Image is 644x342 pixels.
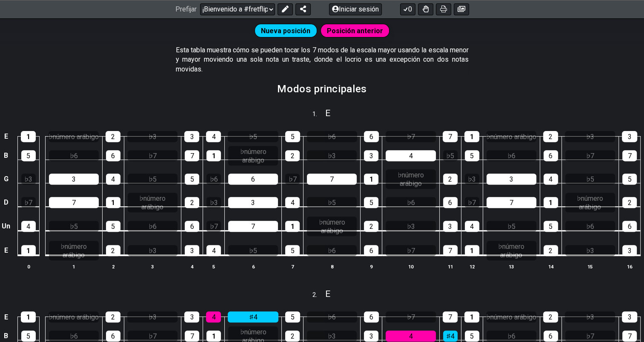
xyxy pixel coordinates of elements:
[49,331,99,342] div: ♭6
[443,197,458,208] div: 6
[49,197,99,208] div: 7
[544,331,558,342] div: 6
[400,3,415,15] button: 0
[106,331,120,342] div: 6
[483,262,540,271] th: 13
[544,221,558,232] div: 5
[465,221,479,232] div: 4
[49,131,99,142] div: ♭número arábigo
[49,174,99,185] div: 3
[307,217,357,236] div: ♭número arábigo
[49,241,99,260] div: ♭número arábigo
[436,3,451,15] button: Print
[439,262,461,271] th: 11
[21,174,36,185] div: ♭3
[21,131,36,142] div: 1
[487,241,536,260] div: ♭número arábigo
[185,174,199,185] div: 5
[127,311,177,322] div: ♭3
[327,25,383,37] span: Posición anterior
[21,150,36,161] div: 5
[128,245,177,256] div: ♭3
[364,331,378,342] div: 3
[127,131,177,142] div: ♭3
[206,174,221,185] div: ♭6
[386,311,436,322] div: ♭7
[106,150,120,161] div: 6
[185,150,199,161] div: 7
[465,245,479,256] div: 1
[307,174,357,185] div: 7
[228,131,278,142] div: ♭5
[465,331,479,342] div: 5
[206,245,221,256] div: 4
[285,197,300,208] div: 4
[418,3,433,15] button: Toggle Dexterity for all fretkits
[443,131,458,142] div: 7
[544,197,558,208] div: 1
[175,6,197,14] span: Prefijar
[307,197,357,208] div: ♭5
[454,3,469,15] button: Create image
[565,221,615,232] div: ♭6
[408,6,412,14] font: 0
[285,221,300,232] div: 1
[486,311,536,322] div: ♭número arábigo
[184,311,199,322] div: 3
[386,331,435,342] div: 4
[128,331,177,342] div: ♭7
[364,150,378,161] div: 3
[128,193,177,212] div: ♭número arábigo
[102,262,124,271] th: 2
[285,131,300,142] div: 5
[285,311,300,322] div: 5
[185,197,199,208] div: 2
[185,221,199,232] div: 6
[386,245,435,256] div: ♭7
[622,131,637,142] div: 3
[106,311,120,322] div: 2
[364,245,378,256] div: 6
[181,262,203,271] th: 4
[285,174,300,185] div: ♭7
[206,221,221,232] div: ♭7
[206,197,221,208] div: ♭3
[325,289,330,299] span: E
[487,331,536,342] div: ♭6
[622,150,637,161] div: 7
[464,131,479,142] div: 1
[386,150,435,161] div: 4
[277,84,366,94] h2: Modos principales
[386,197,435,208] div: ♭6
[49,311,99,322] div: ♭número arábigo
[228,197,278,208] div: 3
[106,131,120,142] div: 2
[443,174,458,185] div: 2
[49,221,99,232] div: ♭5
[49,150,99,161] div: ♭6
[128,150,177,161] div: ♭7
[106,245,120,256] div: 2
[106,197,120,208] div: 1
[543,131,558,142] div: 2
[307,311,357,322] div: ♭6
[282,262,303,271] th: 7
[487,174,536,185] div: 3
[622,221,637,232] div: 6
[17,262,39,271] th: 0
[487,221,536,232] div: ♭5
[386,169,435,189] div: ♭número arábigo
[565,245,615,256] div: ♭3
[487,150,536,161] div: ♭6
[312,291,317,299] font: 2 .
[565,131,615,142] div: ♭3
[307,150,357,161] div: ♭3
[224,262,281,271] th: 6
[565,331,615,342] div: ♭7
[443,331,458,342] div: ♯4
[361,262,382,271] th: 9
[184,131,199,142] div: 3
[228,221,278,232] div: 7
[325,108,330,118] span: E
[443,311,458,322] div: 7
